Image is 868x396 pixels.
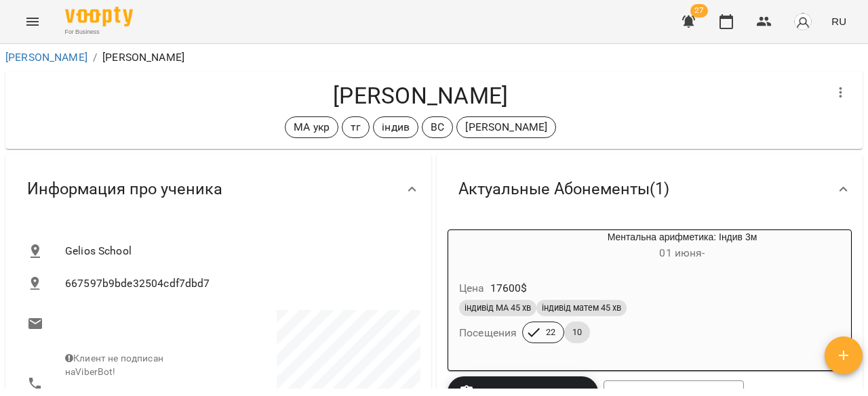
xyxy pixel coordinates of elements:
[16,82,825,110] h4: [PERSON_NAME]
[793,12,812,31] img: avatar_s.png
[826,9,852,34] button: RU
[458,179,669,200] span: Актуальные Абонементы ( 1 )
[431,119,444,135] p: ВС
[422,116,453,138] div: ВС
[65,353,163,377] span: Клиент не подписан на ViberBot!
[285,116,338,138] div: МА укр
[459,302,536,314] span: індивід МА 45 хв
[65,276,410,292] span: 667597b9bde32504cdf7dbd7
[459,324,517,343] h6: Посещения
[342,116,370,138] div: тг
[16,5,49,38] button: Menu
[382,119,410,135] p: індив
[456,116,556,138] div: [PERSON_NAME]
[437,154,863,224] div: Актуальные Абонементы(1)
[5,51,87,64] a: [PERSON_NAME]
[564,326,590,338] span: 10
[831,14,846,28] span: RU
[65,7,133,26] img: Voopty Logo
[373,116,418,138] div: індив
[448,230,851,359] button: Ментальна арифметика: Індив 3м01 июня- Цена17600$індивід МА 45 хвіндивід матем 45 хвПосещения2210
[538,326,564,338] span: 22
[448,230,513,263] div: Ментальна арифметика: Індив 3м
[93,49,97,66] li: /
[536,302,627,314] span: індивід матем 45 хв
[27,179,222,200] span: Информация про ученика
[102,49,184,66] p: [PERSON_NAME]
[351,119,361,135] p: тг
[513,230,851,263] div: Ментальна арифметика: Індив 3м
[490,280,528,296] p: 17600 $
[5,49,863,66] nav: breadcrumb
[294,119,330,135] p: МА укр
[65,243,410,259] span: Gelios School
[690,4,708,18] span: 27
[465,119,547,135] p: [PERSON_NAME]
[65,28,133,37] span: For Business
[459,279,485,298] h6: Цена
[659,246,705,259] span: 01 июня -
[5,154,431,224] div: Информация про ученика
